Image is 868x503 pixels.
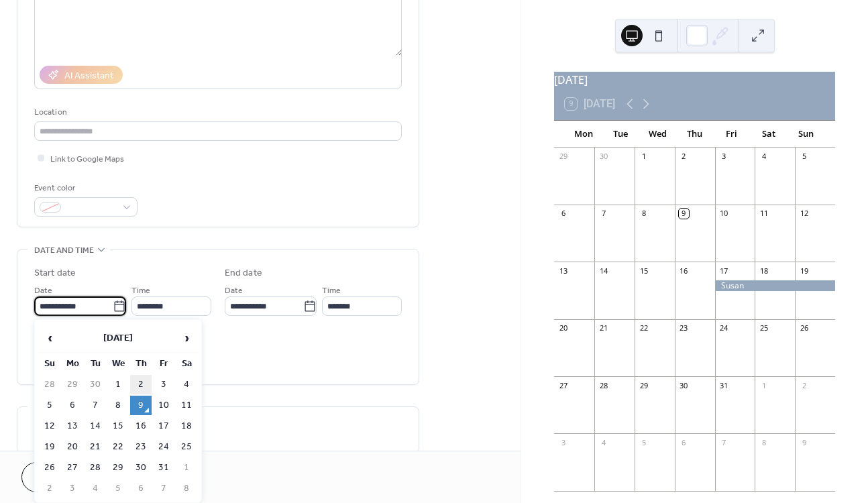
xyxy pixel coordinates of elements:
div: 13 [558,266,568,276]
div: 2 [679,152,689,162]
td: 15 [107,416,129,436]
div: 1 [759,380,769,390]
div: 5 [799,152,809,162]
td: 6 [62,396,83,415]
div: 3 [558,437,568,447]
div: 1 [639,152,649,162]
div: 6 [679,437,689,447]
td: 10 [153,396,174,415]
td: 5 [39,396,60,415]
td: 24 [153,437,174,457]
td: 7 [153,479,174,498]
div: Fri [713,121,750,148]
div: Event color [34,181,135,195]
div: 28 [598,380,608,390]
td: 1 [176,458,197,478]
td: 13 [62,416,83,436]
div: 11 [759,209,769,219]
div: 7 [719,437,729,447]
td: 12 [39,416,60,436]
div: 8 [639,209,649,219]
div: Start date [34,266,76,280]
div: 30 [598,152,608,162]
th: Su [39,354,60,374]
td: 19 [39,437,60,457]
td: 26 [39,458,60,478]
div: 26 [799,323,809,333]
td: 28 [85,458,106,478]
div: 20 [558,323,568,333]
td: 3 [62,479,83,498]
div: 27 [558,380,568,390]
div: 3 [719,152,729,162]
span: Time [131,284,150,298]
div: Susan [715,280,835,292]
div: Thu [676,121,713,148]
td: 5 [107,479,129,498]
div: 21 [598,323,608,333]
td: 23 [130,437,152,457]
td: 30 [130,458,152,478]
span: Time [322,284,341,298]
div: 29 [639,380,649,390]
th: Sa [176,354,197,374]
div: Mon [565,121,602,148]
div: 15 [639,266,649,276]
div: 12 [799,209,809,219]
td: 8 [107,396,129,415]
div: 10 [719,209,729,219]
td: 29 [62,375,83,394]
td: 25 [176,437,197,457]
div: End date [225,266,262,280]
div: 22 [639,323,649,333]
div: 7 [598,209,608,219]
div: 4 [759,152,769,162]
div: Location [34,105,399,119]
td: 29 [107,458,129,478]
div: 16 [679,266,689,276]
div: 17 [719,266,729,276]
td: 20 [62,437,83,457]
td: 27 [62,458,83,478]
td: 18 [176,416,197,436]
div: 8 [759,437,769,447]
th: Th [130,354,152,374]
div: 29 [558,152,568,162]
div: 19 [799,266,809,276]
div: 9 [799,437,809,447]
td: 4 [176,375,197,394]
th: We [107,354,129,374]
div: Tue [602,121,639,148]
div: 9 [679,209,689,219]
div: 23 [679,323,689,333]
th: Fr [153,354,174,374]
td: 22 [107,437,129,457]
div: 30 [679,380,689,390]
div: 18 [759,266,769,276]
button: Cancel [21,462,104,492]
td: 11 [176,396,197,415]
div: [DATE] [554,72,835,88]
td: 30 [85,375,106,394]
div: 5 [639,437,649,447]
div: 24 [719,323,729,333]
td: 3 [153,375,174,394]
td: 2 [130,375,152,394]
div: 6 [558,209,568,219]
td: 16 [130,416,152,436]
div: Sun [788,121,824,148]
span: Date [34,284,52,298]
th: Tu [85,354,106,374]
div: Wed [639,121,676,148]
div: 4 [598,437,608,447]
span: › [176,325,197,351]
td: 1 [107,375,129,394]
span: Date and time [34,243,94,258]
div: Sat [751,121,788,148]
th: Mo [62,354,83,374]
td: 9 [130,396,152,415]
td: 17 [153,416,174,436]
td: 6 [130,479,152,498]
td: 28 [39,375,60,394]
